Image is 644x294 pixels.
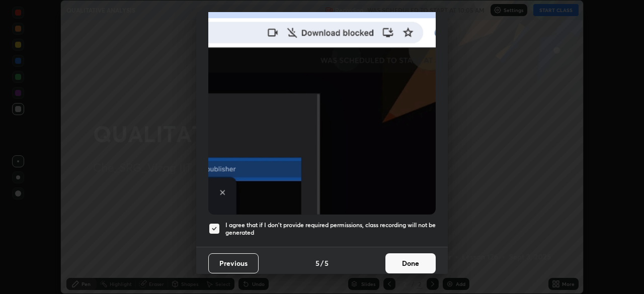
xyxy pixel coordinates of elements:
[315,258,319,268] h4: 5
[385,253,436,273] button: Done
[320,258,324,268] h4: /
[225,221,436,237] h5: I agree that if I don't provide required permissions, class recording will not be generated
[325,258,329,268] h4: 5
[208,253,259,273] button: Previous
